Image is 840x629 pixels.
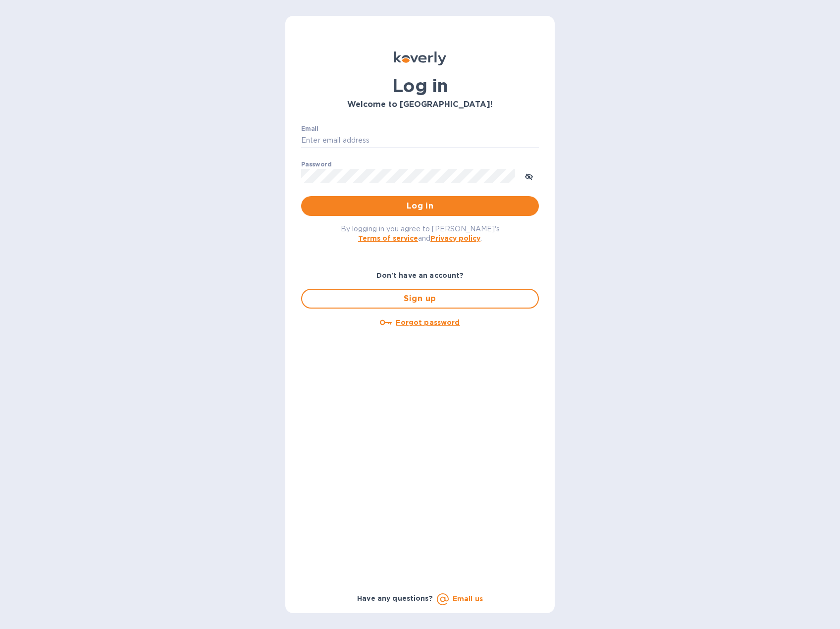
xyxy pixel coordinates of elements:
[301,126,318,132] label: Email
[301,75,539,96] h1: Log in
[301,196,539,216] button: Log in
[430,234,480,242] a: Privacy policy
[357,594,433,602] b: Have any questions?
[309,200,531,212] span: Log in
[358,234,418,242] a: Terms of service
[301,133,539,148] input: Enter email address
[301,289,539,309] button: Sign up
[453,595,483,603] a: Email us
[310,293,530,305] span: Sign up
[394,52,446,65] img: Koverly
[301,161,331,167] label: Password
[376,271,464,279] b: Don't have an account?
[519,166,539,186] button: toggle password visibility
[301,100,539,109] h3: Welcome to [GEOGRAPHIC_DATA]!
[396,318,460,326] u: Forgot password
[341,225,500,242] span: By logging in you agree to [PERSON_NAME]'s and .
